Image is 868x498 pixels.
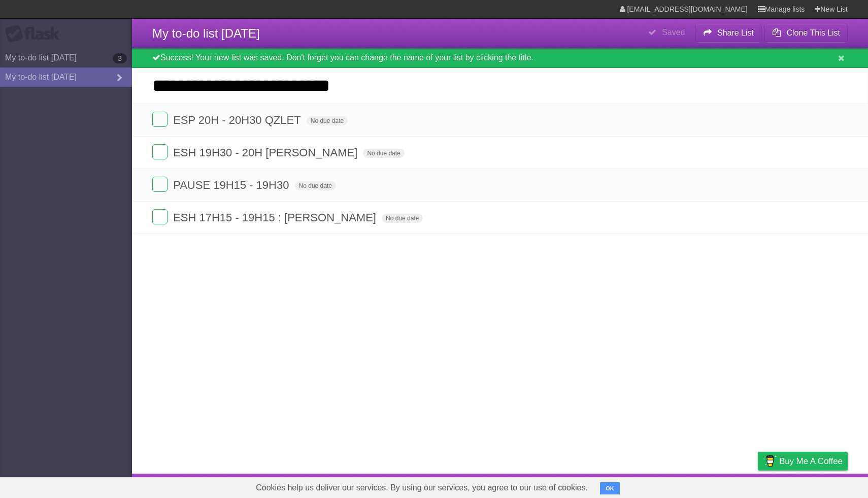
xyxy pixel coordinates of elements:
span: Cookies help us deliver our services. By using our services, you agree to our use of cookies. [246,478,598,498]
label: Done [152,112,168,127]
a: Buy me a coffee [758,452,848,471]
label: Done [152,177,168,192]
span: No due date [363,149,404,158]
span: No due date [295,181,336,190]
a: Terms [710,476,732,495]
button: Clone This List [764,24,848,42]
a: Suggest a feature [784,476,848,495]
b: Clone This List [786,28,840,37]
span: ESP 20H - 20H30 QZLET [173,114,304,126]
b: 3 [113,53,127,63]
b: Share List [717,28,754,37]
a: About [623,476,644,495]
a: Privacy [745,476,771,495]
span: PAUSE 19H15 - 19H30 [173,179,291,191]
span: My to-do list [DATE] [152,26,260,40]
span: ESH 17H15 - 19H15 : [PERSON_NAME] [173,211,379,224]
b: Saved [662,28,685,37]
label: Done [152,144,168,159]
div: Flask [5,25,66,43]
span: Buy me a coffee [779,452,843,470]
label: Done [152,209,168,224]
span: ESH 19H30 - 20H [PERSON_NAME] [173,146,360,159]
span: No due date [307,116,348,125]
button: OK [600,482,620,494]
button: Share List [695,24,762,42]
img: Buy me a coffee [763,452,777,470]
div: Success! Your new list was saved. Don't forget you can change the name of your list by clicking t... [132,48,868,68]
span: No due date [382,214,423,223]
a: Developers [656,476,697,495]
